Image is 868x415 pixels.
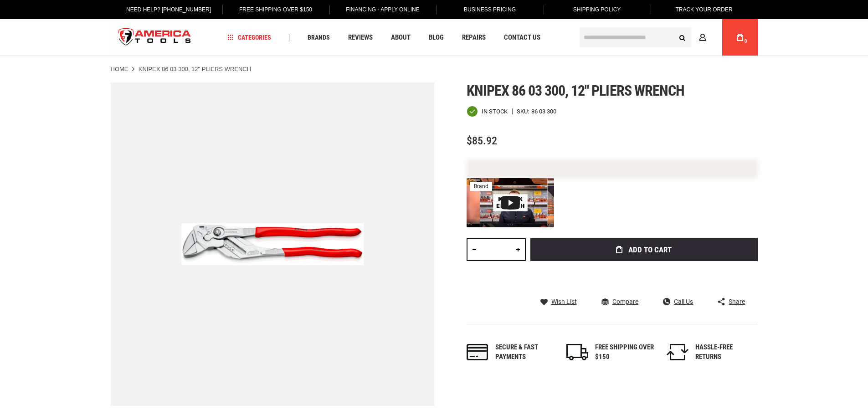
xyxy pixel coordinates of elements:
[348,34,373,41] span: Reviews
[391,34,411,41] span: About
[425,31,448,44] a: Blog
[467,344,488,360] img: payments
[500,31,544,44] a: Contact Us
[467,134,497,147] span: $85.92
[628,246,672,254] span: Add to Cart
[308,34,330,41] span: Brands
[303,31,334,44] a: Brands
[595,343,654,362] div: FREE SHIPPING OVER $150
[731,19,749,56] a: 0
[223,31,275,44] a: Categories
[495,343,555,362] div: Secure & fast payments
[551,298,577,305] span: Wish List
[612,298,638,305] span: Compare
[729,298,745,305] span: Share
[111,20,199,55] a: store logo
[601,297,638,306] a: Compare
[504,34,540,41] span: Contact Us
[530,238,758,261] button: Add to Cart
[573,6,621,13] span: Shipping Policy
[745,39,747,44] span: 0
[458,31,490,44] a: Repairs
[674,298,693,305] span: Call Us
[482,108,508,114] span: In stock
[111,65,128,73] a: Home
[517,108,531,114] strong: SKU
[467,82,684,99] span: Knipex 86 03 300, 12" pliers wrench
[139,66,251,72] strong: KNIPEX 86 03 300, 12" PLIERS WRENCH
[667,344,688,360] img: returns
[695,343,755,362] div: HASSLE-FREE RETURNS
[674,29,691,46] button: Search
[467,106,508,117] div: Availability
[462,34,486,41] span: Repairs
[566,344,588,360] img: shipping
[540,297,577,306] a: Wish List
[387,31,415,44] a: About
[531,108,556,114] div: 86 03 300
[663,297,693,306] a: Call Us
[344,31,377,44] a: Reviews
[429,34,444,41] span: Blog
[111,20,199,55] img: America Tools
[111,82,434,406] img: KNIPEX 86 03 300, 12" PLIERS WRENCH
[227,34,271,41] span: Categories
